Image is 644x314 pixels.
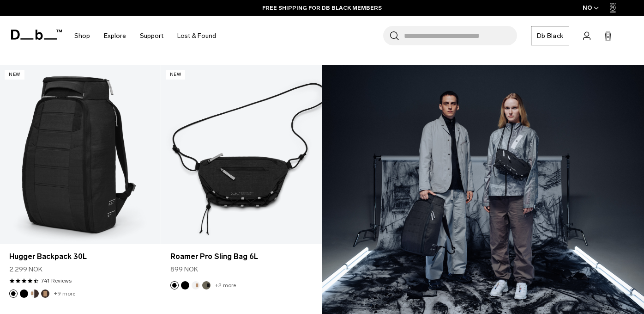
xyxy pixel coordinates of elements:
button: Cappuccino [30,289,39,298]
a: Db Black [531,26,569,45]
span: 2.299 NOK [9,265,42,274]
button: Charcoal Grey [9,289,18,298]
button: Black Out [20,289,28,298]
button: Black Out [181,281,189,289]
a: Support [140,19,163,52]
a: Explore [104,19,126,52]
p: New [166,70,186,80]
button: Forest Green [202,281,211,289]
button: Charcoal Grey [170,281,179,289]
button: Oatmilk [192,281,200,289]
p: New [5,70,24,80]
a: Roamer Pro Sling Bag 6L [161,65,322,244]
a: Hugger Backpack 30L [9,251,151,262]
a: 741 reviews [41,277,72,285]
a: Shop [74,19,90,52]
nav: Main Navigation [67,16,223,56]
a: FREE SHIPPING FOR DB BLACK MEMBERS [262,4,382,12]
span: 899 NOK [170,265,198,274]
button: Espresso [41,289,49,298]
a: +9 more [54,290,75,297]
a: Roamer Pro Sling Bag 6L [170,251,313,262]
a: Lost & Found [177,19,216,52]
a: +2 more [215,282,236,289]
